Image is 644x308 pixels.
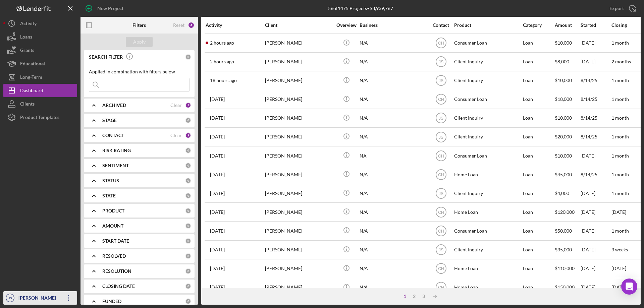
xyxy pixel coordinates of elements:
[20,57,45,72] div: Educational
[523,166,554,183] div: Loan
[360,222,427,240] div: N/A
[400,294,410,299] div: 1
[185,193,191,199] div: 0
[454,72,521,89] div: Client Inquiry
[611,265,626,271] time: [DATE]
[611,284,626,290] time: [DATE]
[438,41,444,46] text: CH
[170,133,182,138] div: Clear
[20,97,35,112] div: Clients
[102,208,124,213] b: PRODUCT
[185,117,191,123] div: 0
[265,147,332,165] div: [PERSON_NAME]
[581,34,611,52] div: [DATE]
[611,59,631,64] time: 2 months
[523,53,554,71] div: Loan
[185,208,191,214] div: 0
[265,279,332,296] div: [PERSON_NAME]
[581,109,611,127] div: 8/14/25
[20,84,43,99] div: Dashboard
[210,40,234,46] time: 2025-08-15 18:29
[20,44,34,59] div: Grants
[581,222,611,240] div: [DATE]
[3,30,77,44] button: Loans
[360,34,427,52] div: N/A
[454,109,521,127] div: Client Inquiry
[102,133,124,138] b: CONTACT
[210,115,225,121] time: 2025-08-14 19:26
[581,184,611,202] div: [DATE]
[454,22,521,28] div: Product
[210,134,225,139] time: 2025-08-14 16:48
[555,222,580,240] div: $50,000
[555,22,580,28] div: Amount
[3,84,77,97] button: Dashboard
[523,279,554,296] div: Loan
[102,299,121,304] b: FUNDED
[20,70,42,85] div: Long-Term
[360,147,427,165] div: NA
[102,253,126,259] b: RESOLVED
[581,53,611,71] div: [DATE]
[621,279,637,295] div: Open Intercom Messenger
[523,203,554,221] div: Loan
[132,22,146,28] b: Filters
[581,128,611,146] div: 8/14/25
[523,90,554,108] div: Loan
[210,153,225,159] time: 2025-08-14 16:02
[3,44,77,57] button: Grants
[360,203,427,221] div: N/A
[185,163,191,169] div: 0
[454,184,521,202] div: Client Inquiry
[454,128,521,146] div: Client Inquiry
[210,97,225,102] time: 2025-08-14 19:42
[523,147,554,165] div: Loan
[185,54,191,60] div: 0
[555,260,580,278] div: $110,000
[265,72,332,89] div: [PERSON_NAME]
[102,238,129,244] b: START DATE
[360,184,427,202] div: N/A
[454,279,521,296] div: Home Loan
[265,203,332,221] div: [PERSON_NAME]
[170,103,182,108] div: Clear
[3,111,77,124] a: Product Templates
[89,69,190,74] div: Applied in combination with filters below
[555,109,580,127] div: $10,000
[438,60,443,64] text: JS
[185,298,191,304] div: 0
[438,172,444,177] text: CH
[454,260,521,278] div: Home Loan
[555,128,580,146] div: $20,000
[555,53,580,71] div: $8,000
[210,228,225,234] time: 2025-08-12 21:11
[555,166,580,183] div: $45,000
[360,109,427,127] div: N/A
[3,97,77,111] button: Clients
[611,172,629,177] time: 1 month
[102,163,129,168] b: SENTIMENT
[454,166,521,183] div: Home Loan
[126,37,153,47] button: Apply
[210,247,225,252] time: 2025-08-12 18:46
[185,102,191,108] div: 1
[581,72,611,89] div: 8/14/25
[454,34,521,52] div: Consumer Loan
[581,147,611,165] div: [DATE]
[265,22,332,28] div: Client
[210,172,225,177] time: 2025-08-14 15:07
[454,222,521,240] div: Consumer Loan
[97,2,123,15] div: New Project
[609,2,624,15] div: Export
[133,37,146,47] div: Apply
[3,57,77,70] button: Educational
[102,148,131,153] b: RISK RATING
[438,285,444,290] text: CH
[523,222,554,240] div: Loan
[265,260,332,278] div: [PERSON_NAME]
[523,22,554,28] div: Category
[555,203,580,221] div: $120,000
[438,78,443,83] text: JS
